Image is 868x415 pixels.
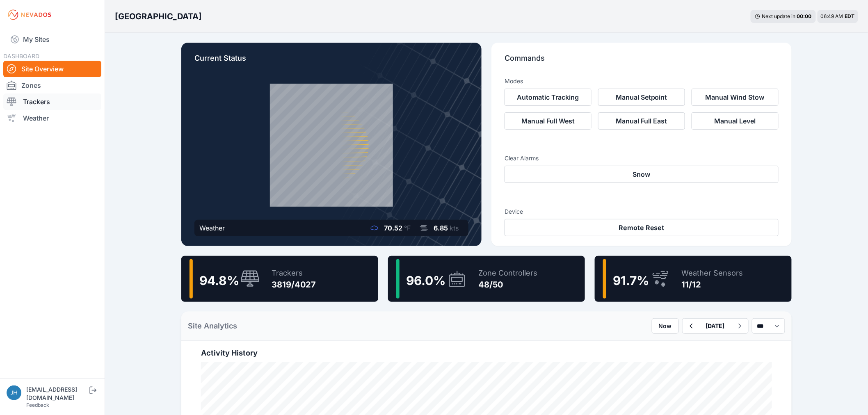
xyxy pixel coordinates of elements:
img: Nevados [7,8,53,21]
div: 00 : 00 [797,13,812,20]
h2: Activity History [201,347,772,359]
a: My Sites [3,30,101,49]
img: jhaberkorn@invenergy.com [7,385,21,400]
div: Zone Controllers [478,267,537,279]
a: 94.8%Trackers3819/4027 [181,256,378,302]
h2: Site Analytics [188,320,237,332]
button: Manual Setpoint [598,89,685,106]
span: 96.0 % [406,273,445,288]
button: Snow [505,166,779,183]
a: Feedback [26,402,49,408]
button: Manual Level [692,112,779,130]
a: Zones [3,77,101,93]
a: 96.0%Zone Controllers48/50 [388,256,585,302]
button: Now [652,318,679,334]
div: Weather Sensors [682,267,743,279]
div: [EMAIL_ADDRESS][DOMAIN_NAME] [26,385,88,402]
p: Commands [505,52,779,71]
span: 6.85 [434,224,448,232]
span: 06:49 AM [821,13,843,19]
button: Manual Full West [505,112,592,130]
a: Site Overview [3,61,101,77]
span: EDT [845,13,855,19]
span: kts [450,224,459,232]
h3: Clear Alarms [505,154,779,162]
h3: Modes [505,77,523,85]
button: Manual Full East [598,112,685,130]
span: 70.52 [384,224,402,232]
h3: Device [505,207,779,216]
div: Weather [199,223,225,233]
p: Current Status [194,52,468,71]
span: 94.8 % [199,273,239,288]
button: Remote Reset [505,219,779,236]
a: Trackers [3,93,101,110]
button: [DATE] [699,319,731,333]
div: 3819/4027 [272,279,316,290]
nav: Breadcrumb [115,6,202,27]
a: 91.7%Weather Sensors11/12 [595,256,792,302]
span: Next update in [762,13,796,19]
a: Weather [3,110,101,126]
div: 11/12 [682,279,743,290]
span: DASHBOARD [3,52,39,59]
span: 91.7 % [613,273,649,288]
h3: [GEOGRAPHIC_DATA] [115,11,202,22]
button: Automatic Tracking [505,89,592,106]
div: 48/50 [478,279,537,290]
div: Trackers [272,267,316,279]
button: Manual Wind Stow [692,89,779,106]
span: °F [404,224,411,232]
